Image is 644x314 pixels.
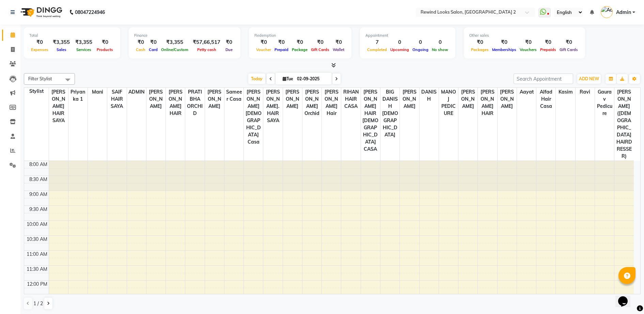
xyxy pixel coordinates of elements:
[24,88,49,95] div: Stylist
[400,88,419,111] span: [PERSON_NAME]
[615,287,637,307] iframe: chat widget
[254,47,273,52] span: Voucher
[25,221,49,228] div: 10:00 AM
[25,266,49,273] div: 11:30 AM
[283,88,302,111] span: [PERSON_NAME]
[254,33,346,38] div: Redemption
[420,88,439,103] span: DANISH
[254,38,273,46] div: ₹0
[68,88,88,103] span: Priyanka 1
[147,38,159,46] div: ₹0
[490,38,518,46] div: ₹0
[556,88,575,96] span: kasim
[295,74,329,84] input: 2025-09-02
[147,47,159,52] span: Card
[159,38,190,46] div: ₹3,355
[263,88,282,125] span: [PERSON_NAME]. HAIR SAYA
[159,47,190,52] span: Online/Custom
[389,38,411,46] div: 0
[49,88,68,125] span: [PERSON_NAME] HAIR SAYA
[134,47,147,52] span: Cash
[28,76,52,81] span: Filter Stylist
[331,47,346,52] span: Wallet
[518,38,538,46] div: ₹0
[478,88,497,118] span: [PERSON_NAME] HAIR
[28,206,49,213] div: 9:30 AM
[322,88,341,118] span: [PERSON_NAME] Hair
[469,33,580,38] div: Other sales
[411,38,430,46] div: 0
[95,38,115,46] div: ₹0
[166,88,185,118] span: [PERSON_NAME] HAIR
[273,47,290,52] span: Prepaid
[205,88,224,111] span: [PERSON_NAME]
[73,38,95,46] div: ₹3,355
[517,88,536,96] span: aayat
[430,38,450,46] div: 0
[146,88,166,111] span: [PERSON_NAME]
[28,176,49,183] div: 8:30 AM
[595,88,614,118] span: Gaurav pedicure
[458,88,477,111] span: [PERSON_NAME]
[614,88,634,161] span: [PERSON_NAME] ([DEMOGRAPHIC_DATA] HAIRDRESSER)
[601,6,613,18] img: Admin
[411,47,430,52] span: Ongoing
[430,47,450,52] span: No show
[195,47,218,52] span: Petty cash
[538,38,558,46] div: ₹0
[389,47,411,52] span: Upcoming
[224,47,234,52] span: Due
[281,76,295,81] span: Tue
[439,88,458,118] span: MANOJ PEDICURE
[380,88,399,139] span: BIG DANISH [DEMOGRAPHIC_DATA]
[469,38,490,46] div: ₹0
[558,47,580,52] span: Gift Cards
[28,191,49,198] div: 9:00 AM
[127,88,146,96] span: ADMIN
[331,38,346,46] div: ₹0
[538,47,558,52] span: Prepaids
[185,88,204,118] span: PRATIBHA ORCHID
[134,33,235,38] div: Finance
[576,88,595,96] span: ravi
[469,47,490,52] span: Packages
[365,38,389,46] div: 7
[25,251,49,258] div: 11:00 AM
[365,33,450,38] div: Appointment
[302,88,321,118] span: [PERSON_NAME] orchid
[26,281,49,288] div: 12:00 PM
[55,47,68,52] span: Sales
[28,161,49,168] div: 8:00 AM
[518,47,538,52] span: Vouchers
[29,33,115,38] div: Total
[29,38,50,46] div: ₹0
[579,76,599,81] span: ADD NEW
[290,47,309,52] span: Package
[25,236,49,243] div: 10:30 AM
[95,47,115,52] span: Products
[290,38,309,46] div: ₹0
[17,3,64,22] img: logo
[498,88,517,111] span: [PERSON_NAME]
[248,73,265,84] span: Today
[273,38,290,46] div: ₹0
[558,38,580,46] div: ₹0
[50,38,73,46] div: ₹3,355
[75,3,105,22] b: 08047224946
[536,88,555,111] span: Alfad hair Casa
[490,47,518,52] span: Memberships
[514,73,573,84] input: Search Appointment
[365,47,389,52] span: Completed
[309,47,331,52] span: Gift Cards
[190,38,223,46] div: ₹57,66,517
[244,88,263,146] span: [PERSON_NAME] [DEMOGRAPHIC_DATA] casa
[29,47,50,52] span: Expenses
[341,88,360,111] span: RIHAN HAIR CASA
[224,88,244,103] span: sameer casa
[134,38,147,46] div: ₹0
[577,74,601,84] button: ADD NEW
[88,88,107,96] span: Mani
[107,88,126,111] span: SAIF HAIR SAYA
[223,38,235,46] div: ₹0
[33,300,43,307] span: 1 / 2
